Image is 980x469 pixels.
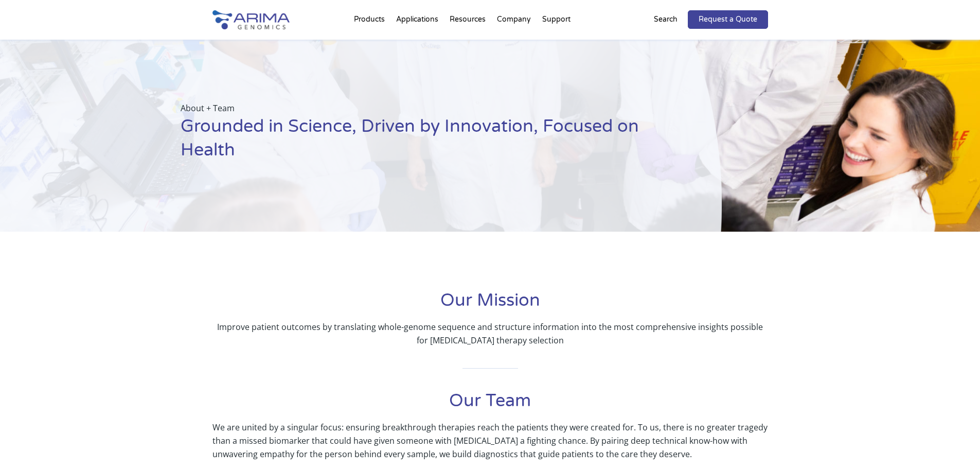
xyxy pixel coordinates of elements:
p: We are united by a singular focus: ensuring breakthrough therapies reach the patients they were c... [212,421,768,461]
p: About + Team [181,101,670,115]
h1: Our Team [212,389,768,421]
h1: Our Mission [212,289,768,320]
h1: Grounded in Science, Driven by Innovation, Focused on Health [181,115,670,170]
p: Search [654,13,678,26]
img: Arima-Genomics-logo [212,10,290,29]
p: Improve patient outcomes by translating whole-genome sequence and structure information into the ... [212,320,768,347]
a: Request a Quote [688,10,768,29]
